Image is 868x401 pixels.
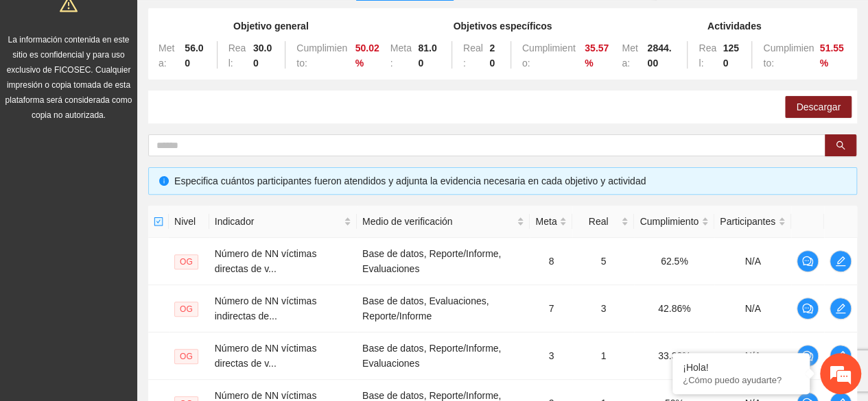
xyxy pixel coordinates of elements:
[572,285,634,332] td: 3
[209,206,357,238] th: Indicador
[830,297,852,319] button: edit
[233,21,309,32] strong: Objetivo general
[825,134,856,156] button: search
[714,238,791,285] td: N/A
[836,141,845,151] span: search
[7,260,261,308] textarea: Escriba su mensaje y pulse “Intro”
[714,285,791,332] td: N/A
[634,238,714,285] td: 62.5%
[796,99,841,114] span: Descargar
[763,42,814,69] span: Cumplimiento:
[225,7,258,40] div: Minimizar ventana de chat en vivo
[174,254,198,269] span: OG
[797,297,819,319] button: comment
[830,350,851,361] span: edit
[530,206,572,238] th: Meta
[174,302,198,317] span: OG
[572,238,634,285] td: 5
[830,303,851,314] span: edit
[80,126,189,265] span: Estamos en línea.
[390,42,412,69] span: Meta:
[572,332,634,380] td: 1
[159,176,169,186] span: info-circle
[169,206,209,238] th: Nivel
[530,238,572,285] td: 8
[357,206,530,238] th: Medio de verificación
[253,42,272,69] strong: 30.00
[535,214,556,229] span: Meta
[572,206,634,238] th: Real
[159,42,174,69] span: Meta:
[71,70,231,88] div: Chatee con nosotros ahora
[215,343,317,369] span: Número de NN víctimas directas de v...
[622,42,637,69] span: Meta:
[5,35,132,120] span: La información contenida en este sitio es confidencial y para uso exclusivo de FICOSEC. Cualquier...
[489,42,495,69] strong: 20
[830,345,852,367] button: edit
[585,42,609,69] strong: 35.57 %
[683,375,799,385] p: ¿Cómo puedo ayudarte?
[215,248,317,274] span: Número de NN víctimas directas de v...
[296,42,347,69] span: Cumplimiento:
[699,42,716,69] span: Real:
[522,42,576,69] span: Cumplimiento:
[185,42,203,69] strong: 56.00
[357,238,530,285] td: Base de datos, Reporte/Informe, Evaluaciones
[530,285,572,332] td: 7
[797,345,819,367] button: comment
[797,250,819,272] button: comment
[683,362,799,373] div: ¡Hola!
[634,285,714,332] td: 42.86%
[647,42,671,69] strong: 2844.00
[634,206,714,238] th: Cumplimiento
[578,214,618,229] span: Real
[418,42,436,69] strong: 81.00
[215,295,317,321] span: Número de NN víctimas indirectas de...
[355,42,379,69] strong: 50.02 %
[830,256,851,267] span: edit
[714,206,791,238] th: Participantes
[362,214,514,229] span: Medio de verificación
[463,42,483,69] span: Real:
[454,21,552,32] strong: Objetivos específicos
[174,173,846,189] div: Especifica cuántos participantes fueron atendidos y adjunta la evidencia necesaria en cada objeti...
[720,214,775,229] span: Participantes
[707,21,762,32] strong: Actividades
[785,96,852,118] button: Descargar
[174,349,198,364] span: OG
[215,214,341,229] span: Indicador
[154,217,163,226] span: check-square
[634,332,714,380] td: 33.33%
[640,214,699,229] span: Cumplimiento
[357,285,530,332] td: Base de datos, Evaluaciones, Reporte/Informe
[714,332,791,380] td: N/A
[530,332,572,380] td: 3
[820,42,844,69] strong: 51.55 %
[830,250,852,272] button: edit
[357,332,530,380] td: Base de datos, Reporte/Informe, Evaluaciones
[723,42,738,69] strong: 1250
[228,42,246,69] span: Real:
